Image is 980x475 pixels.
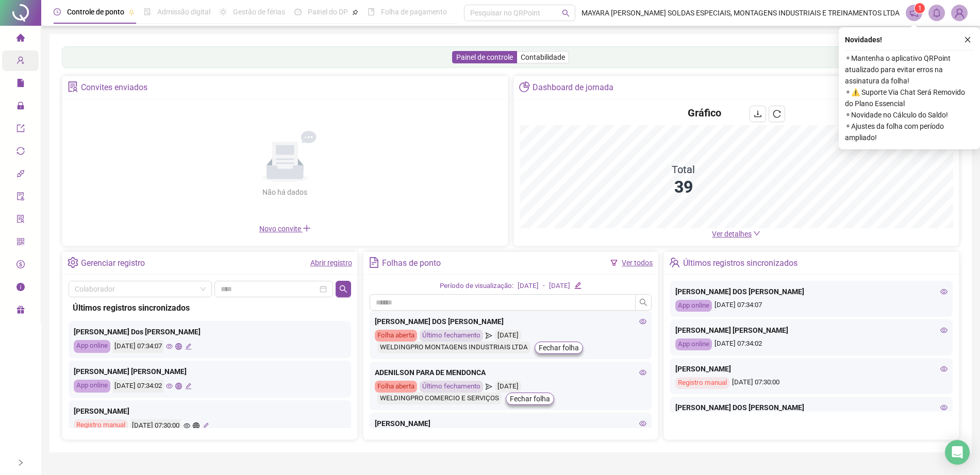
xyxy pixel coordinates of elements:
a: Abrir registro [310,259,352,267]
div: [DATE] 07:34:02 [113,380,163,393]
div: [PERSON_NAME] DOS [PERSON_NAME] [675,402,948,413]
span: down [753,230,760,237]
span: send [486,381,492,393]
span: team [669,257,680,268]
div: [DATE] [495,381,521,393]
span: Gestão de férias [233,8,285,16]
a: Ver detalhes down [712,230,760,238]
div: ADENILSON PARA DE MENDONCA [375,367,647,378]
span: edit [574,282,581,289]
span: eye [940,327,948,334]
span: qrcode [16,233,25,253]
div: Último fechamento [420,330,483,342]
span: eye [166,383,173,389]
div: [DATE] 07:34:07 [675,300,948,312]
span: global [193,422,200,429]
div: App online [74,380,110,393]
span: search [639,298,647,307]
div: [DATE] 07:30:00 [675,377,948,389]
span: bell [932,8,941,18]
div: [DATE] 07:34:07 [113,340,163,353]
img: 81816 [952,5,967,21]
div: [PERSON_NAME] DOS [PERSON_NAME] [675,286,948,297]
span: ⚬ Ajustes da folha com período ampliado! [845,121,974,143]
span: eye [940,365,948,372]
span: filter [610,259,618,266]
button: Fechar folha [506,393,554,405]
span: 1 [918,5,922,12]
div: [PERSON_NAME] [675,363,948,375]
div: Não há dados [238,186,333,198]
div: Últimos registros sincronizados [73,301,347,314]
span: pushpin [128,9,135,15]
div: Convites enviados [81,79,147,96]
div: [PERSON_NAME] [PERSON_NAME] [74,366,346,377]
div: Open Intercom Messenger [945,440,970,465]
div: Registro manual [675,377,729,389]
span: dashboard [294,8,302,15]
span: notification [909,8,919,18]
span: plus [303,224,311,232]
span: edit [185,343,192,350]
div: Registro manual [74,419,128,432]
span: edit [203,422,209,429]
span: global [175,343,182,350]
span: eye [940,288,948,295]
span: edit [185,383,192,389]
span: solution [68,81,78,92]
button: Fechar folha [535,342,583,354]
span: api [16,165,25,185]
span: eye [639,420,646,427]
span: info-circle [16,278,25,299]
span: search [339,285,347,293]
div: App online [74,340,110,353]
span: setting [68,257,78,268]
div: Período de visualização: [440,281,513,292]
span: gift [16,301,25,321]
span: Ver detalhes [712,230,752,238]
span: dollar [16,256,25,276]
div: App online [675,338,712,350]
div: Folha aberta [375,381,417,393]
div: App online [675,300,712,312]
span: eye [166,343,173,350]
div: [PERSON_NAME] DOS [PERSON_NAME] [375,316,647,327]
div: [DATE] [518,281,539,292]
div: [DATE] [549,281,570,292]
a: Ver todos [622,259,653,267]
span: ⚬ Mantenha o aplicativo QRPoint atualizado para evitar erros na assinatura da folha! [845,53,974,87]
span: file-done [144,8,151,15]
div: [DATE] 07:34:02 [675,338,948,350]
div: WELDINGPRO COMERCIO E SERVIÇOS [377,393,502,404]
span: Contabilidade [521,53,565,61]
div: [DATE] [495,330,521,342]
span: Novo convite [259,225,311,233]
span: sun [220,8,227,15]
span: file [16,74,25,95]
span: Controle de ponto [67,8,124,16]
div: [PERSON_NAME] [74,405,346,417]
span: clock-circle [54,8,61,15]
span: Folha de pagamento [381,8,447,16]
span: search [562,9,570,17]
span: solution [16,210,25,231]
span: eye [639,318,646,325]
span: eye [940,404,948,411]
span: book [368,8,375,15]
div: [DATE] 07:30:00 [130,419,181,432]
div: Folhas de ponto [382,255,441,272]
span: send [486,330,492,342]
span: Novidades ! [845,34,882,45]
span: Fechar folha [539,342,579,353]
div: Últimos registros sincronizados [683,255,798,272]
span: right [17,459,24,466]
span: Painel de controle [456,53,513,61]
span: audit [16,188,25,208]
div: [PERSON_NAME] [375,418,647,429]
span: ⚬ ⚠️ Suporte Via Chat Será Removido do Plano Essencial [845,87,974,109]
div: - [543,281,545,292]
div: Gerenciar registro [81,255,145,272]
span: eye [184,422,190,429]
span: export [16,120,25,140]
span: Fechar folha [510,393,550,404]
